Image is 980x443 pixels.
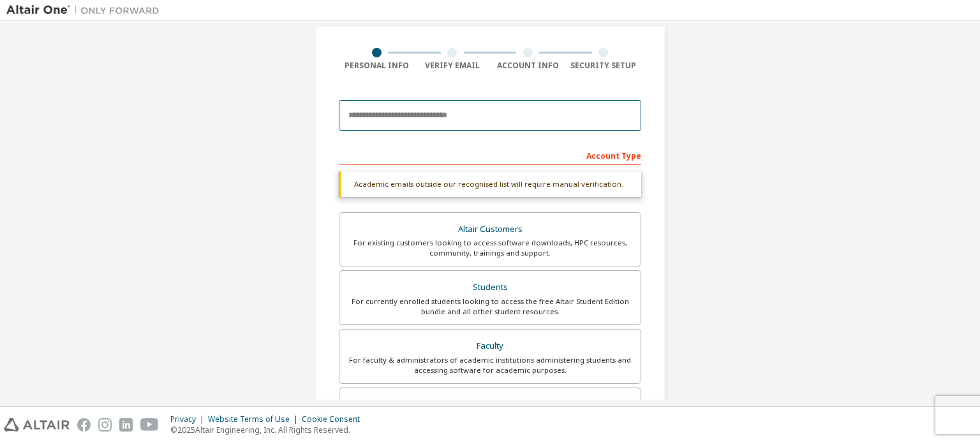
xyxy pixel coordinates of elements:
[415,61,491,71] div: Verify Email
[98,418,112,432] img: instagram.svg
[339,171,641,197] div: Academic emails outside our recognised list will require manual verification.
[339,145,641,165] div: Account Type
[339,61,415,71] div: Personal Info
[4,418,70,432] img: altair_logo.svg
[566,61,642,71] div: Security Setup
[208,414,302,425] div: Website Terms of Use
[140,418,159,432] img: youtube.svg
[347,238,633,258] div: For existing customers looking to access software downloads, HPC resources, community, trainings ...
[119,418,133,432] img: linkedin.svg
[170,414,208,425] div: Privacy
[77,418,91,432] img: facebook.svg
[347,279,633,296] div: Students
[6,4,166,17] img: Altair One
[170,425,367,435] p: © 2025 Altair Engineering, Inc. All Rights Reserved.
[347,296,633,317] div: For currently enrolled students looking to access the free Altair Student Edition bundle and all ...
[347,337,633,355] div: Faculty
[490,61,566,71] div: Account Info
[347,396,633,414] div: Everyone else
[347,221,633,238] div: Altair Customers
[302,414,367,425] div: Cookie Consent
[347,355,633,375] div: For faculty & administrators of academic institutions administering students and accessing softwa...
